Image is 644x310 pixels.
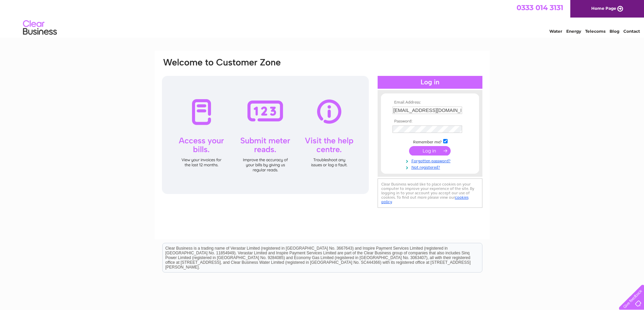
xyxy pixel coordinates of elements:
[378,178,482,208] div: Clear Business would like to place cookies on your computer to improve your experience of the sit...
[409,146,451,156] input: Submit
[391,138,469,145] td: Remember me?
[585,29,605,34] a: Telecoms
[381,195,469,204] a: cookies policy
[566,29,581,34] a: Energy
[549,29,562,34] a: Water
[391,119,469,124] th: Password:
[517,3,563,12] a: 0333 014 3131
[163,4,482,33] div: Clear Business is a trading name of Verastar Limited (registered in [GEOGRAPHIC_DATA] No. 3667643...
[623,29,640,34] a: Contact
[392,157,469,164] a: Forgotten password?
[391,100,469,105] th: Email Address:
[610,29,619,34] a: Blog
[392,164,469,170] a: Not registered?
[23,18,57,38] img: logo.png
